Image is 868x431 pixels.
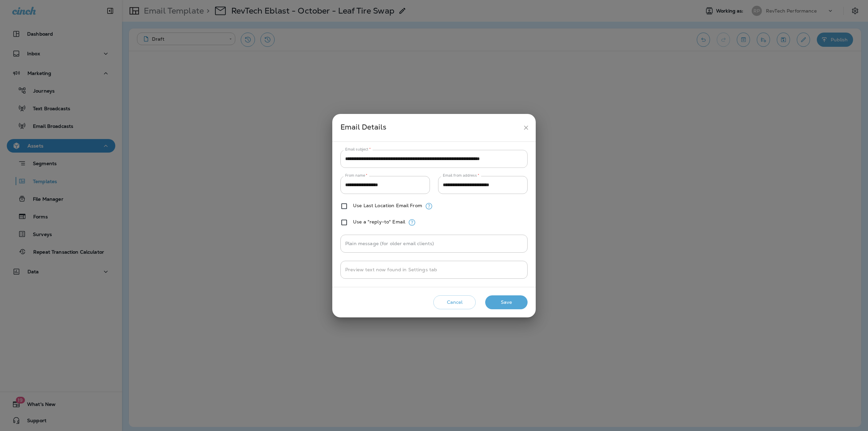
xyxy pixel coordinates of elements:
[340,121,520,134] div: Email Details
[485,295,528,309] button: Save
[345,173,368,178] label: From name
[345,147,371,152] label: Email subject
[353,203,422,208] label: Use Last Location Email From
[443,173,479,178] label: Email from address
[520,121,532,134] button: close
[433,295,476,309] button: Cancel
[353,219,405,224] label: Use a "reply-to" Email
